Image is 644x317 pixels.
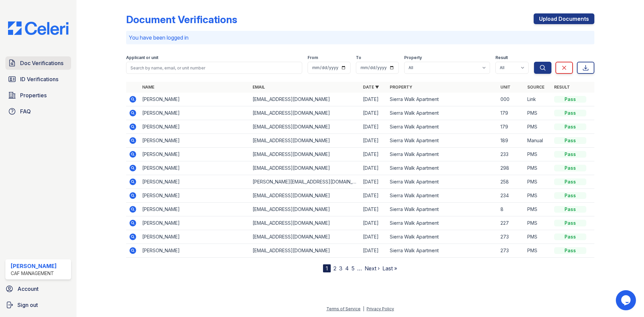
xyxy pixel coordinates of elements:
[140,134,250,148] td: [PERSON_NAME]
[20,75,58,83] span: ID Verifications
[525,134,551,148] td: Manual
[360,175,387,189] td: [DATE]
[360,230,387,244] td: [DATE]
[498,93,525,106] td: 000
[357,264,362,272] span: …
[3,298,74,312] a: Sign out
[360,161,387,175] td: [DATE]
[140,120,250,134] td: [PERSON_NAME]
[356,55,361,60] label: To
[387,106,497,120] td: Sierra Walk Apartment
[554,85,570,90] a: Result
[140,93,250,106] td: [PERSON_NAME]
[5,89,71,102] a: Properties
[387,230,497,244] td: Sierra Walk Apartment
[554,137,586,144] div: Pass
[554,178,586,185] div: Pass
[360,189,387,203] td: [DATE]
[554,123,586,130] div: Pass
[534,13,594,24] a: Upload Documents
[498,106,525,120] td: 179
[498,134,525,148] td: 189
[360,93,387,106] td: [DATE]
[250,216,360,230] td: [EMAIL_ADDRESS][DOMAIN_NAME]
[387,175,497,189] td: Sierra Walk Apartment
[253,85,265,90] a: Email
[126,13,237,25] div: Document Verifications
[363,306,364,311] div: |
[525,120,551,134] td: PMS
[140,203,250,216] td: [PERSON_NAME]
[498,203,525,216] td: 8
[126,62,302,74] input: Search by name, email, or unit number
[3,282,74,296] a: Account
[352,265,355,272] a: 5
[387,161,497,175] td: Sierra Walk Apartment
[525,230,551,244] td: PMS
[140,106,250,120] td: [PERSON_NAME]
[616,290,637,310] iframe: chat widget
[326,306,361,311] a: Terms of Service
[250,230,360,244] td: [EMAIL_ADDRESS][DOMAIN_NAME]
[365,265,380,272] a: Next ›
[126,55,158,60] label: Applicant or unit
[3,21,74,35] img: CE_Logo_Blue-a8612792a0a2168367f1c8372b55b34899dd931a85d93a1a3d3e32e68fde9ad4.png
[140,244,250,258] td: [PERSON_NAME]
[525,161,551,175] td: PMS
[498,148,525,161] td: 233
[17,301,38,309] span: Sign out
[140,216,250,230] td: [PERSON_NAME]
[250,148,360,161] td: [EMAIL_ADDRESS][DOMAIN_NAME]
[250,244,360,258] td: [EMAIL_ADDRESS][DOMAIN_NAME]
[387,120,497,134] td: Sierra Walk Apartment
[498,189,525,203] td: 234
[554,206,586,213] div: Pass
[360,244,387,258] td: [DATE]
[554,233,586,240] div: Pass
[250,189,360,203] td: [EMAIL_ADDRESS][DOMAIN_NAME]
[554,96,586,103] div: Pass
[498,230,525,244] td: 273
[387,148,497,161] td: Sierra Walk Apartment
[527,85,544,90] a: Source
[142,85,154,90] a: Name
[20,91,47,99] span: Properties
[11,270,57,277] div: CAF Management
[525,244,551,258] td: PMS
[360,203,387,216] td: [DATE]
[554,165,586,171] div: Pass
[140,189,250,203] td: [PERSON_NAME]
[360,148,387,161] td: [DATE]
[323,264,331,272] div: 1
[5,72,71,86] a: ID Verifications
[20,107,31,115] span: FAQ
[250,93,360,106] td: [EMAIL_ADDRESS][DOMAIN_NAME]
[250,120,360,134] td: [EMAIL_ADDRESS][DOMAIN_NAME]
[140,230,250,244] td: [PERSON_NAME]
[339,265,342,272] a: 3
[17,285,39,293] span: Account
[363,85,379,90] a: Date ▼
[554,220,586,226] div: Pass
[498,244,525,258] td: 273
[498,175,525,189] td: 258
[250,106,360,120] td: [EMAIL_ADDRESS][DOMAIN_NAME]
[129,34,592,42] p: You have been logged in
[140,161,250,175] td: [PERSON_NAME]
[387,93,497,106] td: Sierra Walk Apartment
[404,55,422,60] label: Property
[387,244,497,258] td: Sierra Walk Apartment
[554,110,586,116] div: Pass
[140,148,250,161] td: [PERSON_NAME]
[387,189,497,203] td: Sierra Walk Apartment
[11,262,57,270] div: [PERSON_NAME]
[308,55,318,60] label: From
[525,106,551,120] td: PMS
[250,203,360,216] td: [EMAIL_ADDRESS][DOMAIN_NAME]
[387,216,497,230] td: Sierra Walk Apartment
[525,189,551,203] td: PMS
[367,306,394,311] a: Privacy Policy
[250,134,360,148] td: [EMAIL_ADDRESS][DOMAIN_NAME]
[250,161,360,175] td: [EMAIL_ADDRESS][DOMAIN_NAME]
